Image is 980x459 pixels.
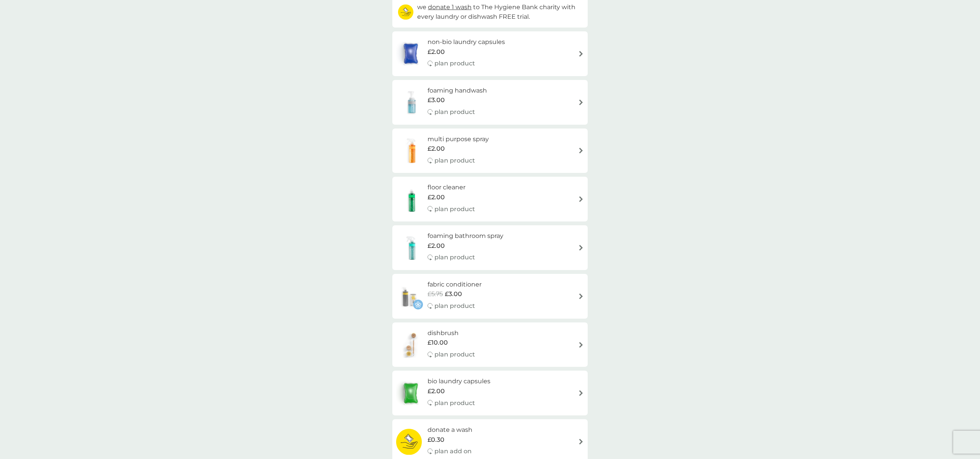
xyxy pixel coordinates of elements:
[428,376,490,386] h6: bio laundry capsules
[434,156,475,166] p: plan product
[428,182,475,192] h6: floor cleaner
[578,148,584,153] img: arrow right
[428,47,445,57] span: £2.00
[428,425,472,435] h6: donate a wash
[434,204,475,214] p: plan product
[434,59,475,68] p: plan product
[428,3,472,11] span: donate 1 wash
[578,51,584,57] img: arrow right
[396,331,428,358] img: dishbrush
[396,186,428,213] img: floor cleaner
[396,40,425,67] img: non-bio laundry capsules
[428,241,445,251] span: £2.00
[396,89,428,116] img: foaming handwash
[396,283,423,309] img: fabric conditioner
[434,301,475,311] p: plan product
[434,350,475,360] p: plan product
[396,380,425,407] img: bio laundry capsules
[428,289,443,299] span: £5.75
[428,231,503,241] h6: foaming bathroom spray
[428,95,445,105] span: £3.00
[428,328,475,338] h6: dishbrush
[578,342,584,348] img: arrow right
[428,144,445,154] span: £2.00
[578,293,584,299] img: arrow right
[428,192,445,202] span: £2.00
[428,386,445,396] span: £2.00
[428,280,482,290] h6: fabric conditioner
[417,2,582,22] p: we to The Hygiene Bank charity with every laundry or dishwash FREE trial.
[428,86,487,96] h6: foaming handwash
[434,107,475,117] p: plan product
[578,245,584,251] img: arrow right
[396,137,428,164] img: multi purpose spray
[428,37,505,47] h6: non-bio laundry capsules
[428,435,444,445] span: £0.30
[578,390,584,396] img: arrow right
[396,428,422,455] img: donate a wash
[445,289,462,299] span: £3.00
[428,338,448,348] span: £10.00
[434,446,472,456] p: plan add on
[396,234,428,261] img: foaming bathroom spray
[428,134,489,144] h6: multi purpose spray
[578,196,584,202] img: arrow right
[578,99,584,105] img: arrow right
[434,398,475,408] p: plan product
[578,439,584,444] img: arrow right
[434,252,475,262] p: plan product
